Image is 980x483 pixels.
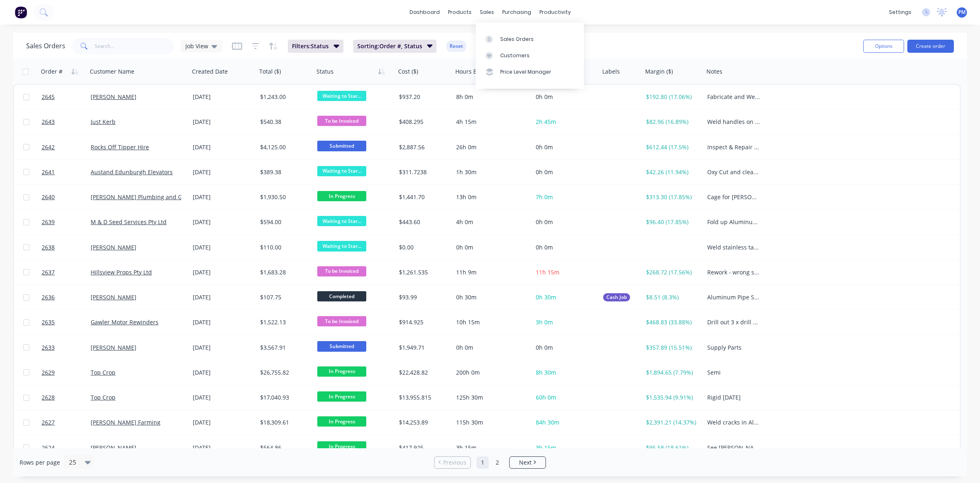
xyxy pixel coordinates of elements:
[260,168,308,176] div: $389.38
[399,143,447,151] div: $2,887.56
[536,168,553,176] span: 0h 0m
[26,42,65,50] h1: Sales Orders
[260,243,308,252] div: $110.00
[519,458,532,467] span: Next
[476,31,584,47] a: Sales Orders
[42,410,91,435] a: 2627
[536,243,553,251] span: 0h 0m
[476,6,498,18] div: sales
[42,243,55,252] span: 2638
[536,143,553,151] span: 0h 0m
[399,418,447,427] div: $14,253.89
[536,393,556,401] span: 60h 0m
[91,444,136,452] a: [PERSON_NAME]
[399,318,447,326] div: $914.925
[707,143,760,151] div: Inspect & Repair Cracks as per photographs.
[42,193,55,201] span: 2640
[15,6,27,18] img: Factory
[317,416,366,427] span: In Progress
[42,118,55,126] span: 2643
[317,391,366,402] span: In Progress
[42,344,55,352] span: 2633
[885,6,915,18] div: settings
[444,6,476,18] div: products
[193,143,254,151] div: [DATE]
[646,344,698,352] div: $357.89 (15.51%)
[193,393,254,402] div: [DATE]
[193,318,254,326] div: [DATE]
[399,368,447,377] div: $22,428.82
[353,40,437,53] button: Sorting:Order #, Status
[95,38,174,54] input: Search...
[491,456,503,469] a: Page 2
[707,344,760,352] div: Supply Parts
[443,458,466,467] span: Previous
[42,268,55,276] span: 2637
[646,293,698,301] div: $8.51 (8.3%)
[707,444,760,452] div: See [PERSON_NAME]
[707,218,760,226] div: Fold up Aluminum sheets as per drawings
[536,118,556,126] span: 2h 45m
[606,293,627,301] span: Cash Job
[456,143,526,151] div: 26h 0m
[646,318,698,326] div: $468.83 (33.88%)
[536,344,553,351] span: 0h 0m
[603,293,630,301] button: Cash Job
[193,368,254,377] div: [DATE]
[192,67,228,76] div: Created Date
[193,344,254,352] div: [DATE]
[292,42,329,50] span: Filters: Status
[399,243,447,252] div: $0.00
[706,67,722,76] div: Notes
[260,368,308,377] div: $26,755.82
[91,268,152,276] a: Hillsview Props Pty Ltd
[536,293,556,301] span: 0h 30m
[536,444,556,452] span: 3h 15m
[456,293,526,301] div: 0h 30m
[91,143,149,151] a: Rocks Off Tipper Hire
[645,67,673,76] div: Margin ($)
[91,418,160,426] a: [PERSON_NAME] Farming
[42,385,91,410] a: 2628
[646,268,698,276] div: $268.72 (17.56%)
[42,436,91,460] a: 2624
[476,64,584,80] a: Price Level Manager
[536,268,559,276] span: 11h 15m
[707,118,760,126] div: Weld handles on kerbing tools
[317,291,366,301] span: Completed
[536,218,553,226] span: 0h 0m
[646,368,698,377] div: $1,894.65 (7.79%)
[193,93,254,101] div: [DATE]
[91,168,173,176] a: Austand Edunburgh Elevators
[399,393,447,402] div: $13,955.815
[707,243,760,252] div: Weld stainless tank where split and test. Phone number incorrect - missing a number
[260,118,308,126] div: $540.38
[42,260,91,285] a: 2637
[193,168,254,176] div: [DATE]
[646,143,698,151] div: $612.44 (17.5%)
[476,47,584,64] a: Customers
[536,193,553,201] span: 7h 0m
[42,285,91,310] a: 2636
[456,93,526,101] div: 8h 0m
[42,360,91,385] a: 2629
[260,218,308,226] div: $594.00
[42,135,91,160] a: 2642
[707,268,760,276] div: Rework - wrong suspension supplied
[399,218,447,226] div: $443.60
[646,393,698,402] div: $1,535.94 (9.91%)
[42,335,91,360] a: 2633
[317,191,366,201] span: In Progress
[455,67,501,76] div: Hours Estimated
[602,67,620,76] div: Labels
[259,67,281,76] div: Total ($)
[317,166,366,176] span: Waiting to Star...
[398,67,418,76] div: Cost ($)
[707,293,760,301] div: Aluminum Pipe Sale - Located in Top Crop Container - Customer collecting [DATE]
[431,456,549,469] ul: Pagination
[42,318,55,326] span: 2635
[193,243,254,252] div: [DATE]
[707,418,760,427] div: Weld cracks in Aluminum Tipper as shown Spoke to customer - [DATE] - Reset Pivots if possible and...
[500,68,551,76] div: Price Level Manager
[193,218,254,226] div: [DATE]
